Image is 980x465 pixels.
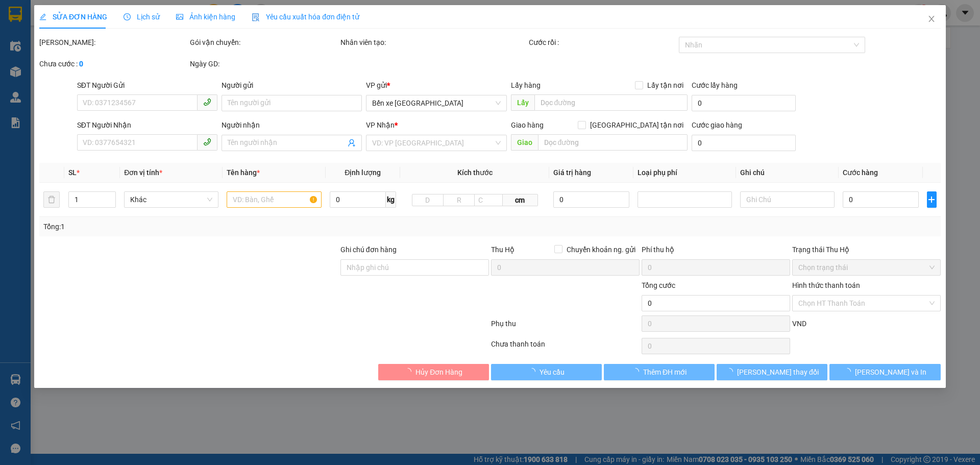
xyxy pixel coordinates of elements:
div: Người gửi [222,80,362,91]
span: Yêu cầu [540,366,565,378]
span: Bến xe Hoằng Hóa [373,95,501,111]
div: Người nhận [222,119,362,131]
span: [GEOGRAPHIC_DATA] tận nơi [586,119,688,131]
label: Cước giao hàng [692,121,742,129]
th: Loại phụ phí [633,163,736,183]
span: VND [792,320,806,328]
div: Cước rồi : [529,37,677,48]
input: Cước giao hàng [692,135,796,151]
span: phone [203,98,211,106]
th: Ghi chú [736,163,839,183]
label: Cước lấy hàng [692,81,738,89]
button: delete [43,191,60,208]
span: Cước hàng [843,168,878,177]
span: phone [203,138,211,146]
div: VP gửi [366,80,507,91]
span: Giao hàng [511,121,544,129]
span: loading [528,368,540,375]
span: Giao [511,134,538,151]
div: Trạng thái Thu Hộ [792,244,941,255]
label: Ghi chú đơn hàng [340,246,397,254]
button: [PERSON_NAME] và In [830,364,941,380]
span: Lấy [511,94,534,111]
div: Gói vận chuyển: [190,37,338,48]
span: Chọn trạng thái [798,260,935,275]
span: Chuyển khoản ng. gửi [562,244,640,255]
input: Dọc đường [538,134,688,151]
span: cm [503,194,537,206]
span: edit [39,13,46,20]
span: SL [68,168,77,177]
span: [PERSON_NAME] và In [855,366,926,378]
div: Ngày GD: [190,58,338,69]
span: Thêm ĐH mới [643,366,687,378]
span: Yêu cầu xuất hóa đơn điện tử [252,13,359,21]
input: Cước lấy hàng [692,95,796,111]
input: Ghi Chú [740,191,835,208]
div: Chưa cước : [39,58,188,69]
button: [PERSON_NAME] thay đổi [717,364,827,380]
button: Yêu cầu [491,364,602,380]
span: clock-circle [124,13,131,20]
span: Định lượng [345,168,381,177]
input: Dọc đường [534,94,688,111]
div: Phí thu hộ [642,244,790,259]
input: C [474,194,503,206]
div: SĐT Người Nhận [77,119,217,131]
span: Lấy tận nơi [643,80,688,91]
span: kg [386,191,396,208]
span: loading [404,368,415,375]
span: close [927,15,936,23]
div: Phụ thu [490,318,641,336]
span: loading [844,368,855,375]
span: Giá trị hàng [554,168,592,177]
input: VD: Bàn, Ghế [227,191,322,208]
span: Tổng cước [642,281,675,289]
span: Ảnh kiện hàng [176,13,235,21]
div: Tổng: 1 [43,221,378,232]
span: Tên hàng [227,168,260,177]
span: Lịch sử [124,13,160,21]
button: plus [927,191,937,208]
div: Nhân viên tạo: [340,37,527,48]
span: [PERSON_NAME] thay đổi [737,366,819,378]
span: loading [726,368,737,375]
span: Lấy hàng [511,81,541,89]
button: Hủy Đơn Hàng [378,364,489,380]
span: Hủy Đơn Hàng [415,366,462,378]
div: SĐT Người Gửi [77,80,217,91]
span: Thu Hộ [491,246,514,254]
span: Kích thước [457,168,493,177]
b: 0 [79,60,83,68]
span: Khác [131,192,213,207]
span: picture [176,13,183,20]
span: VP Nhận [366,121,395,129]
span: loading [632,368,643,375]
span: SỬA ĐƠN HÀNG [39,13,107,21]
div: Chưa thanh toán [490,338,641,356]
span: user-add [348,139,356,147]
span: Đơn vị tính [125,168,163,177]
button: Close [917,5,946,34]
input: Ghi chú đơn hàng [340,259,489,276]
span: plus [927,195,936,204]
label: Hình thức thanh toán [792,281,860,289]
div: [PERSON_NAME]: [39,37,188,48]
img: icon [252,13,260,21]
button: Thêm ĐH mới [604,364,715,380]
input: D [412,194,444,206]
input: R [443,194,475,206]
